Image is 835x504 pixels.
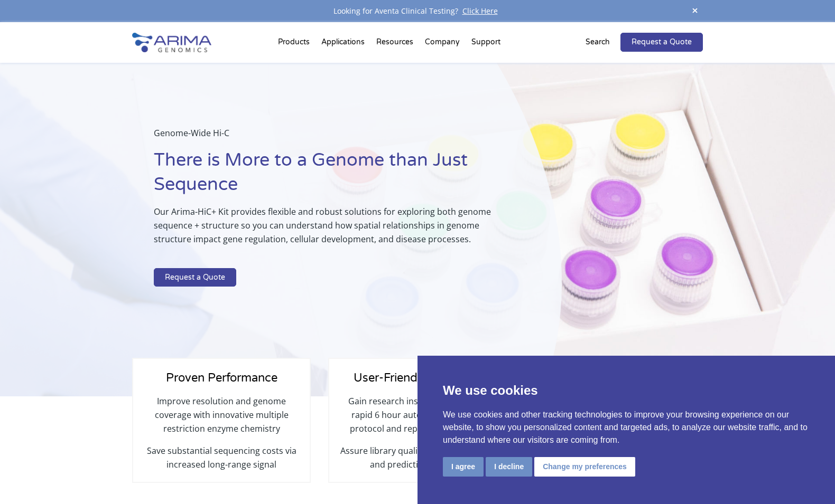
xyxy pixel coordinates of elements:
[586,35,610,49] p: Search
[340,394,495,444] p: Gain research insights quickly with rapid 6 hour automation-friendly protocol and reproducible re...
[154,268,236,287] a: Request a Quote
[354,371,481,385] span: User-Friendly Workflow
[443,381,810,400] p: We use cookies
[132,4,703,18] div: Looking for Aventa Clinical Testing?
[534,457,635,477] button: Change my preferences
[620,33,703,52] a: Request a Quote
[154,126,509,148] p: Genome-Wide Hi-C
[443,408,810,446] p: We use cookies and other tracking technologies to improve your browsing experience on our website...
[340,444,495,471] p: Assure library quality with quantitative and predictive QC steps
[458,6,502,16] a: Click Here
[443,457,484,477] button: I agree
[144,394,299,444] p: Improve resolution and genome coverage with innovative multiple restriction enzyme chemistry
[486,457,532,477] button: I decline
[132,33,211,52] img: Arima-Genomics-logo
[154,205,509,254] p: Our Arima-HiC+ Kit provides flexible and robust solutions for exploring both genome sequence + st...
[166,371,277,385] span: Proven Performance
[144,444,299,471] p: Save substantial sequencing costs via increased long-range signal
[154,148,509,205] h1: There is More to a Genome than Just Sequence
